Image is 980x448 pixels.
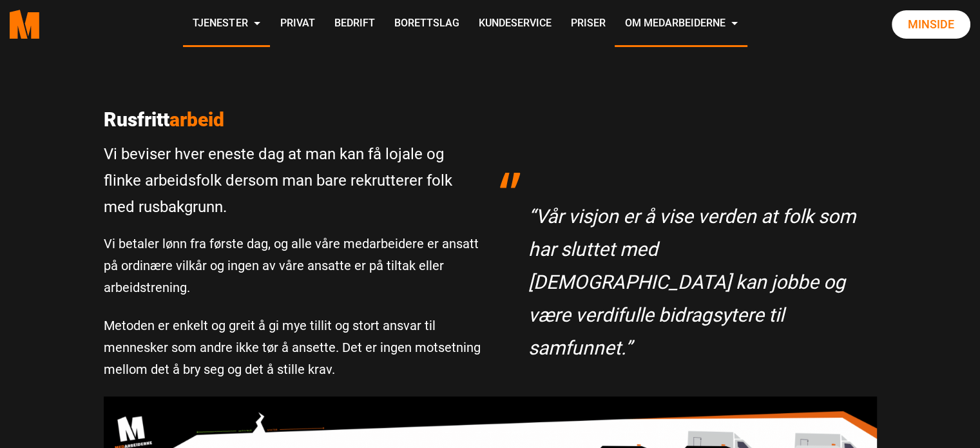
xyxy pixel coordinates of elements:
[104,315,481,380] p: Metoden er enkelt og greit å gi mye tillit og stort ansvar til mennesker som andre ikke tør å ans...
[468,1,561,47] a: Kundeservice
[169,108,224,131] span: arbeid
[324,1,384,47] a: Bedrift
[104,141,481,220] p: Vi beviser hver eneste dag at man kan få lojale og flinke arbeidsfolk dersom man bare rekrutterer...
[183,1,270,47] a: Tjenester
[104,233,481,298] p: Vi betaler lønn fra første dag, og alle våre medarbeidere er ansatt på ordinære vilkår og ingen a...
[270,1,324,47] a: Privat
[615,1,747,47] a: Om Medarbeiderne
[528,200,864,364] p: “Vår visjon er å vise verden at folk som har sluttet med [DEMOGRAPHIC_DATA] kan jobbe og være ver...
[892,10,970,39] a: Minside
[561,1,615,47] a: Priser
[104,108,481,131] p: Rusfritt
[384,1,468,47] a: Borettslag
